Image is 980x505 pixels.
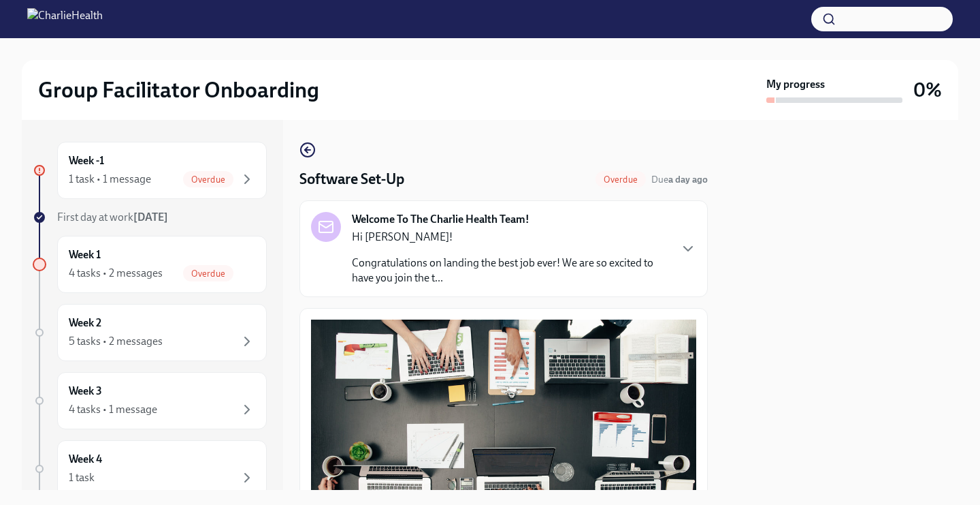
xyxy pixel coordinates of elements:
span: First day at work [57,211,168,224]
span: Overdue [183,269,233,279]
a: Week 41 task [33,440,267,498]
h4: Software Set-Up [299,169,404,189]
strong: a day ago [668,174,708,185]
span: Overdue [183,174,233,185]
p: Congratulations on landing the best job ever! We are so excited to have you join the t... [352,256,669,286]
div: 4 tasks • 2 messages [69,266,163,281]
div: 1 task [69,470,95,485]
a: Week -11 task • 1 messageOverdue [33,142,267,199]
h6: Week 2 [69,316,101,331]
h3: 0% [913,78,942,102]
h6: Week 1 [69,247,101,262]
div: 4 tasks • 1 message [69,402,157,417]
a: Week 25 tasks • 2 messages [33,304,267,361]
h2: Group Facilitator Onboarding [38,76,319,104]
span: Due [651,174,708,185]
strong: My progress [766,77,825,92]
a: First day at work[DATE] [33,210,267,225]
h6: Week 3 [69,384,102,399]
div: 1 task • 1 message [69,172,151,187]
strong: [DATE] [133,211,168,224]
span: Overdue [595,174,646,185]
div: 5 tasks • 2 messages [69,334,163,349]
strong: Welcome To The Charlie Health Team! [352,212,529,227]
img: CharlieHealth [27,8,103,30]
h6: Week -1 [69,153,104,168]
span: September 16th, 2025 10:00 [651,173,708,186]
a: Week 34 tasks • 1 message [33,372,267,429]
h6: Week 4 [69,452,102,467]
p: Hi [PERSON_NAME]! [352,230,669,245]
a: Week 14 tasks • 2 messagesOverdue [33,236,267,293]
